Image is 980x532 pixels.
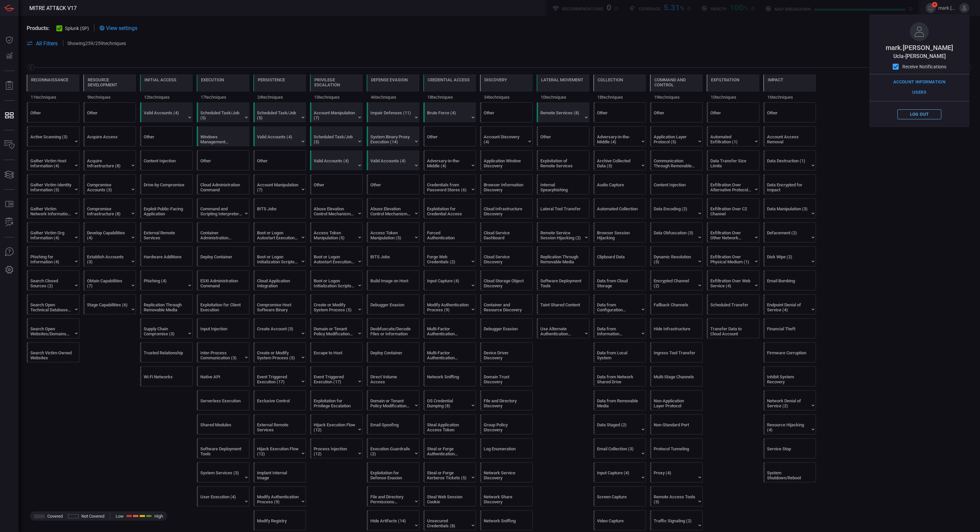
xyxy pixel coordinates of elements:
[680,5,684,12] span: %
[650,222,703,242] div: T1001: Data Obfuscation (Not covered)
[893,53,946,59] span: ucla-[PERSON_NAME]
[140,246,193,266] div: T1200: Hardware Additions (Not covered)
[593,366,646,386] div: T1039: Data from Network Shared Drive (Not covered)
[27,102,79,122] div: Other (Not covered)
[423,150,476,170] div: T1557: Adversary-in-the-Middle (Not covered)
[650,318,703,338] div: T1665: Hide Infrastructure (Not covered)
[30,110,72,120] div: Other
[253,510,306,530] div: T1112: Modify Registry (Not covered)
[83,74,136,102] div: TA0042: Resource Development (Not covered)
[480,92,533,102] div: 34 techniques
[537,246,589,266] div: T1091: Replication Through Removable Media (Not covered)
[197,102,249,122] div: T1053: Scheduled Task/Job
[427,110,469,120] div: Brute Force (4)
[83,246,136,266] div: T1585: Establish Accounts (Not covered)
[83,222,136,242] div: T1587: Develop Capabilities (Not covered)
[197,74,249,102] div: TA0002: Execution
[707,74,759,102] div: TA0010: Exfiltration (Not covered)
[310,342,363,362] div: T1611: Escape to Host (Not covered)
[197,486,249,506] div: T1204: User Execution (Not covered)
[763,222,816,242] div: T1491: Defacement (Not covered)
[253,174,306,194] div: T1098: Account Manipulation (Not covered)
[707,150,759,170] div: T1030: Data Transfer Size Limits (Not covered)
[537,102,589,122] div: T1021: Remote Services
[253,246,306,266] div: T1037: Boot or Logon Initialization Scripts (Not covered)
[140,92,193,102] div: 12 techniques
[593,270,646,290] div: T1530: Data from Cloud Storage (Not covered)
[593,342,646,362] div: T1005: Data from Local System (Not covered)
[650,198,703,218] div: T1132: Data Encoding (Not covered)
[253,462,306,482] div: T1525: Implant Internal Image (Not covered)
[540,110,582,120] div: Remote Services (8)
[650,438,703,458] div: T1572: Protocol Tunneling (Not covered)
[650,126,703,146] div: T1071: Application Layer Protocol (Not covered)
[367,438,419,458] div: T1480: Execution Guardrails (Not covered)
[140,74,193,102] div: TA0001: Initial Access
[1,137,17,153] button: Inventory
[480,222,533,242] div: T1538: Cloud Service Dashboard (Not covered)
[654,110,695,120] div: Other
[650,390,703,410] div: T1095: Non-Application Layer Protocol (Not covered)
[27,270,79,290] div: T1597: Search Closed Sources (Not covered)
[367,486,419,506] div: T1222: File and Directory Permissions Modification (Not covered)
[593,438,646,458] div: T1114: Email Collection (Not covered)
[27,246,79,266] div: T1598: Phishing for Information (Not covered)
[423,74,476,102] div: TA0006: Credential Access
[537,222,589,242] div: T1563: Remote Service Session Hijacking (Not covered)
[197,390,249,410] div: T1648: Serverless Execution (Not covered)
[88,77,132,87] div: Resource Development
[593,74,646,102] div: TA0009: Collection (Not covered)
[367,174,419,194] div: Other (Not covered)
[650,486,703,506] div: T1219: Remote Access Tools (Not covered)
[1,32,17,48] button: Dashboard
[897,109,941,120] button: Log out
[763,198,816,218] div: T1565: Data Manipulation (Not covered)
[650,510,703,530] div: T1205: Traffic Signaling (Not covered)
[27,126,79,146] div: T1595: Active Scanning (Not covered)
[593,174,646,194] div: T1123: Audio Capture (Not covered)
[763,102,816,122] div: Other (Not covered)
[593,486,646,506] div: T1113: Screen Capture (Not covered)
[197,342,249,362] div: T1559: Inter-Process Communication (Not covered)
[310,390,363,410] div: T1068: Exploitation for Privilege Escalation (Not covered)
[423,270,476,290] div: T1056: Input Capture (Not covered)
[423,222,476,242] div: T1187: Forced Authentication (Not covered)
[310,92,363,102] div: 15 techniques
[593,510,646,530] div: T1125: Video Capture (Not covered)
[484,77,507,82] div: Discovery
[423,318,476,338] div: T1111: Multi-Factor Authentication Interception (Not covered)
[1,214,17,230] button: ALERT ANALYSIS
[367,198,419,218] div: T1548: Abuse Elevation Control Mechanism (Not covered)
[310,150,363,170] div: T1078: Valid Accounts
[938,5,957,11] span: mark.[PERSON_NAME]
[27,318,79,338] div: T1593: Search Open Websites/Domains (Not covered)
[197,198,249,218] div: T1059: Command and Scripting Interpreter (Not covered)
[593,414,646,434] div: T1074: Data Staged (Not covered)
[711,6,726,11] h5: Health
[1,78,17,94] button: Reports
[562,6,603,11] h5: Recommendations
[423,126,476,146] div: Other (Not covered)
[197,246,249,266] div: T1610: Deploy Container (Not covered)
[480,174,533,194] div: T1217: Browser Information Discovery (Not covered)
[310,270,363,290] div: T1037: Boot or Logon Initialization Scripts (Not covered)
[367,222,419,242] div: T1134: Access Token Manipulation (Not covered)
[253,74,306,102] div: TA0003: Persistence
[367,102,419,122] div: T1562: Impair Defenses
[367,462,419,482] div: T1211: Exploitation for Defense Evasion (Not covered)
[83,270,136,290] div: T1588: Obtain Capabilities (Not covered)
[707,270,759,290] div: T1567: Exfiltration Over Web Service (Not covered)
[140,366,193,386] div: T1669: Wi-Fi Networks (Not covered)
[707,126,759,146] div: T1020: Automated Exfiltration (Not covered)
[423,246,476,266] div: T1606: Forge Web Credentials (Not covered)
[197,294,249,314] div: T1203: Exploitation for Client Execution (Not covered)
[650,74,703,102] div: TA0011: Command and Control (Not covered)
[932,2,937,7] span: 4
[763,246,816,266] div: T1561: Disk Wipe (Not covered)
[253,294,306,314] div: T1554: Compromise Host Software Binary (Not covered)
[480,438,533,458] div: T1654: Log Enumeration (Not covered)
[83,126,136,146] div: T1650: Acquire Access (Not covered)
[730,3,748,11] div: 100
[140,102,193,122] div: T1078: Valid Accounts
[83,294,136,314] div: T1608: Stage Capabilities (Not covered)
